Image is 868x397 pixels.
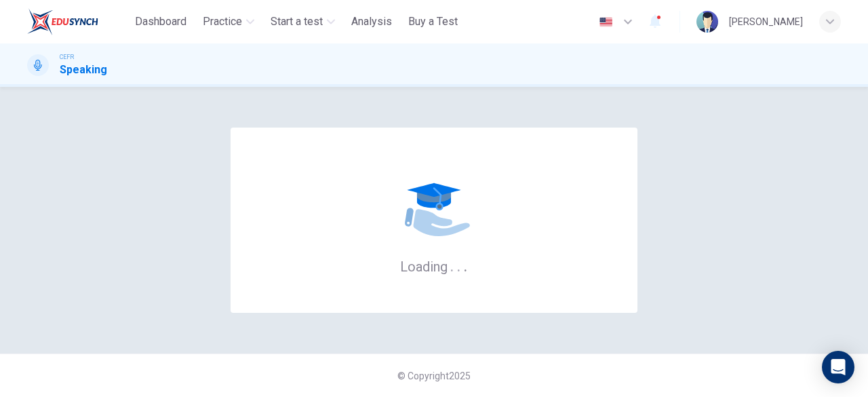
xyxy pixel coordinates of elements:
[351,14,392,30] span: Analysis
[822,351,854,383] div: Open Intercom Messenger
[197,10,260,34] button: Practice
[397,371,471,381] span: © Copyright 2025
[135,14,186,30] span: Dashboard
[463,254,468,276] h6: .
[696,11,718,33] img: Profile picture
[346,10,397,34] button: Analysis
[60,62,107,78] h1: Speaking
[597,17,614,27] img: en
[729,14,803,30] div: [PERSON_NAME]
[27,8,130,35] a: ELTC logo
[271,14,323,30] span: Start a test
[60,52,74,62] span: CEFR
[265,10,340,34] button: Start a test
[456,254,461,276] h6: .
[27,8,98,35] img: ELTC logo
[408,14,458,30] span: Buy a Test
[400,257,468,275] h6: Loading
[450,254,454,276] h6: .
[203,14,242,30] span: Practice
[130,10,192,34] button: Dashboard
[403,10,463,34] button: Buy a Test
